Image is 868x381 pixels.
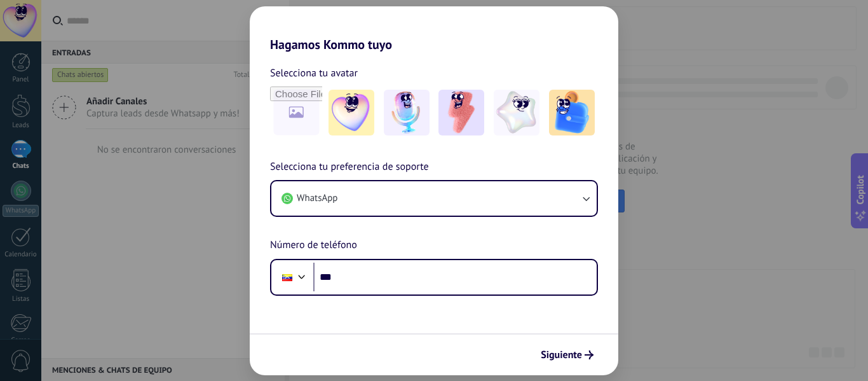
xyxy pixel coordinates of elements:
[541,350,582,359] span: Siguiente
[270,159,429,176] span: Selecciona tu preferencia de soporte
[250,6,618,52] h2: Hagamos Kommo tuyo
[270,65,358,81] span: Selecciona tu avatar
[297,192,337,205] span: WhatsApp
[494,90,539,135] img: -4.jpeg
[549,90,595,135] img: -5.jpeg
[270,237,357,254] span: Número de teléfono
[329,90,374,135] img: -1.jpeg
[535,344,599,366] button: Siguiente
[384,90,430,135] img: -2.jpeg
[275,264,299,291] div: Venezuela: + 58
[271,181,597,216] button: WhatsApp
[438,90,484,135] img: -3.jpeg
